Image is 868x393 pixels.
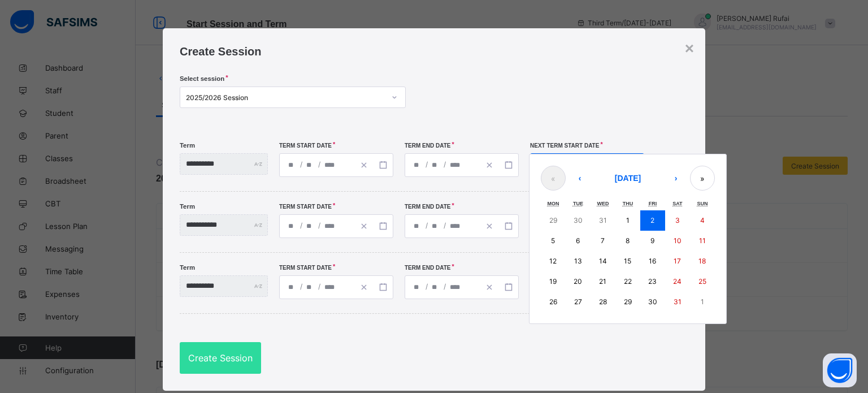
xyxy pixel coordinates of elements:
abbr: Wednesday [597,201,609,206]
abbr: February 1, 2026 [701,297,704,306]
abbr: January 11, 2026 [699,236,706,245]
button: February 1, 2026 [690,292,715,312]
button: January 27, 2026 [566,292,591,312]
abbr: January 25, 2026 [698,277,706,286]
button: January 3, 2026 [665,210,690,231]
button: January 28, 2026 [591,292,615,312]
span: Term End Date [405,142,450,149]
span: / [442,159,447,169]
abbr: January 3, 2026 [675,216,680,224]
abbr: January 18, 2026 [698,257,706,265]
abbr: January 26, 2026 [549,297,557,306]
abbr: January 16, 2026 [649,257,656,265]
span: / [424,159,429,169]
abbr: Monday [547,201,559,206]
abbr: January 9, 2026 [650,236,654,245]
span: / [317,159,322,169]
span: / [317,221,322,230]
span: Term Start Date [279,265,332,271]
span: / [299,282,303,291]
abbr: Friday [649,201,657,206]
span: Select session [180,75,224,82]
abbr: December 31, 2025 [599,216,607,224]
abbr: Sunday [697,201,708,206]
button: January 1, 2026 [615,210,640,231]
button: December 31, 2025 [591,210,615,231]
abbr: January 8, 2026 [626,236,630,245]
abbr: December 29, 2025 [549,216,557,224]
button: December 29, 2025 [541,210,566,231]
abbr: January 10, 2026 [674,236,682,245]
button: January 22, 2026 [615,271,640,292]
button: January 12, 2026 [541,251,566,271]
span: / [442,221,447,230]
button: January 26, 2026 [541,292,566,312]
abbr: January 29, 2026 [624,297,632,306]
span: / [442,282,447,291]
label: Term [180,142,195,149]
button: December 30, 2025 [566,210,591,231]
abbr: January 2, 2026 [650,216,654,224]
abbr: January 22, 2026 [624,277,632,286]
div: × [685,40,694,58]
button: January 31, 2026 [665,292,690,312]
abbr: January 12, 2026 [549,257,557,265]
abbr: January 21, 2026 [599,277,606,286]
button: ‹ [567,166,592,191]
abbr: January 13, 2026 [574,257,582,265]
abbr: January 30, 2026 [648,297,657,306]
abbr: January 1, 2026 [626,216,630,224]
abbr: January 4, 2026 [700,216,705,224]
button: January 29, 2026 [615,292,640,312]
span: Term End Date [405,265,450,271]
abbr: January 17, 2026 [674,257,681,265]
abbr: January 31, 2026 [674,297,682,306]
button: January 10, 2026 [665,231,690,251]
button: « [541,166,566,191]
span: Create Session [188,352,253,364]
button: January 18, 2026 [690,251,715,271]
button: » [690,166,715,191]
abbr: Tuesday [573,201,583,206]
label: Term [180,264,195,271]
button: January 11, 2026 [690,231,715,251]
button: January 13, 2026 [566,251,591,271]
span: Next Term Start Date [530,142,599,149]
button: January 8, 2026 [615,231,640,251]
button: January 17, 2026 [665,251,690,271]
abbr: January 19, 2026 [549,277,557,286]
label: Term [180,203,195,210]
span: Term End Date [405,204,450,210]
button: January 25, 2026 [690,271,715,292]
abbr: January 15, 2026 [624,257,631,265]
span: / [299,159,303,169]
button: January 15, 2026 [615,251,640,271]
span: [DATE] [615,174,641,183]
span: Term Start Date [279,204,332,210]
button: January 19, 2026 [541,271,566,292]
abbr: January 5, 2026 [551,236,555,245]
abbr: January 27, 2026 [574,297,582,306]
abbr: December 30, 2025 [574,216,583,224]
button: January 30, 2026 [640,292,665,312]
button: January 24, 2026 [665,271,690,292]
span: / [424,221,429,230]
button: January 6, 2026 [566,231,591,251]
button: › [663,166,688,191]
abbr: January 7, 2026 [601,236,605,245]
button: January 23, 2026 [640,271,665,292]
button: January 21, 2026 [591,271,615,292]
span: Term Start Date [279,142,332,149]
button: January 16, 2026 [640,251,665,271]
button: January 2, 2026 [640,210,665,231]
button: January 5, 2026 [541,231,566,251]
span: Create Session [180,45,262,58]
abbr: January 14, 2026 [599,257,607,265]
button: Open asap [823,353,857,387]
abbr: January 24, 2026 [673,277,682,286]
abbr: January 23, 2026 [648,277,657,286]
button: January 7, 2026 [591,231,615,251]
button: January 14, 2026 [591,251,615,271]
button: January 9, 2026 [640,231,665,251]
abbr: January 20, 2026 [574,277,582,286]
